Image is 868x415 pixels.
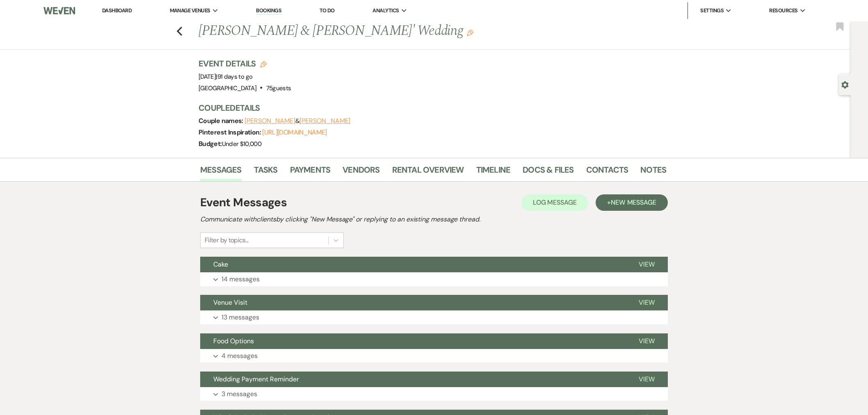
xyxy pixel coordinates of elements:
[586,163,628,181] a: Contacts
[102,7,132,14] a: Dashboard
[200,349,668,363] button: 4 messages
[199,21,566,41] h1: [PERSON_NAME] & [PERSON_NAME]' Wedding
[200,310,668,324] button: 13 messages
[254,163,278,181] a: Tasks
[222,274,260,285] p: 14 messages
[222,140,262,148] span: Under $10,000
[213,260,228,269] span: Cake
[290,163,331,181] a: Payments
[343,163,379,181] a: Vendors
[199,84,256,92] span: [GEOGRAPHIC_DATA]
[841,80,849,88] button: Open lead details
[222,351,258,361] p: 4 messages
[639,337,655,345] span: View
[244,117,350,125] span: &
[769,7,797,15] span: Resources
[216,73,252,81] span: |
[222,312,259,323] p: 13 messages
[199,58,291,69] h3: Event Details
[213,298,247,307] span: Venue Visit
[523,163,573,181] a: Docs & Files
[626,295,668,310] button: View
[299,118,350,124] button: [PERSON_NAME]
[639,375,655,383] span: View
[199,139,222,148] span: Budget:
[199,73,252,81] span: [DATE]
[43,2,75,19] img: Weven Logo
[170,7,210,15] span: Manage Venues
[266,84,291,92] span: 75 guests
[262,128,327,137] a: [URL][DOMAIN_NAME]
[200,333,626,349] button: Food Options
[200,163,242,181] a: Messages
[213,337,254,345] span: Food Options
[256,7,281,15] a: Bookings
[200,257,626,272] button: Cake
[372,7,399,15] span: Analytics
[199,116,244,125] span: Couple names:
[244,118,295,124] button: [PERSON_NAME]
[639,260,655,269] span: View
[217,73,253,81] span: 91 days to go
[626,333,668,349] button: View
[200,295,626,310] button: Venue Visit
[392,163,464,181] a: Rental Overview
[200,387,668,401] button: 3 messages
[199,128,262,137] span: Pinterest Inspiration:
[222,389,257,399] p: 3 messages
[626,257,668,272] button: View
[476,163,511,181] a: Timeline
[467,29,473,36] button: Edit
[611,198,656,207] span: New Message
[640,163,666,181] a: Notes
[639,298,655,307] span: View
[320,7,335,14] a: To Do
[700,7,724,15] span: Settings
[200,272,668,286] button: 14 messages
[200,194,287,211] h1: Event Messages
[200,372,626,387] button: Wedding Payment Reminder
[596,194,668,211] button: +New Message
[626,372,668,387] button: View
[205,235,249,245] div: Filter by topics...
[199,102,658,114] h3: Couple Details
[533,198,577,207] span: Log Message
[200,214,668,224] h2: Communicate with clients by clicking "New Message" or replying to an existing message thread.
[213,375,299,383] span: Wedding Payment Reminder
[521,194,588,211] button: Log Message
